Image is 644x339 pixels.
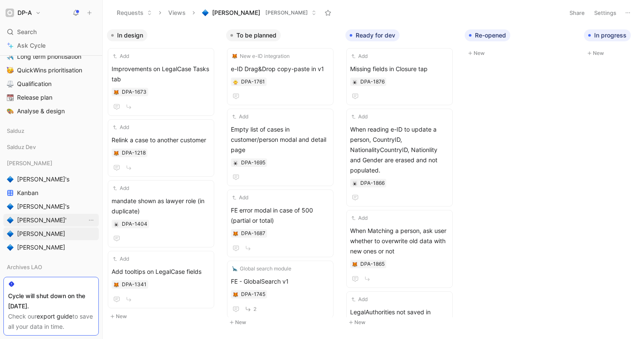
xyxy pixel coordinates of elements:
button: Requests [113,6,156,19]
img: 🎨 [7,108,14,115]
div: DPA-1745 [241,290,265,299]
a: 🥳QuickWins prioritisation [3,64,99,77]
div: DPA-1673 [122,88,147,96]
div: DPA-1404 [122,220,147,228]
img: ✈️ [7,53,14,60]
div: Archives LAO [3,261,99,276]
button: DP-ADP-A [3,7,43,19]
button: 🦊 [113,89,119,95]
a: 🔷[PERSON_NAME]'s [3,173,99,186]
button: Add [112,123,130,132]
span: Add tooltips on LegalCase fields [112,267,210,277]
img: 🦊 [352,262,357,267]
button: Add [112,255,130,263]
span: Relink a case to another customer [112,135,210,145]
div: DPA-1876 [360,78,385,86]
button: 🦊 [233,291,239,297]
span: Search [17,27,37,37]
img: 🦊 [233,292,238,297]
span: Salduz [7,126,24,135]
span: LegalAuthorities not saved in Closing tab v3 (need to use separate API) [350,307,449,338]
span: mandate shown as lawyer role (in duplicate) [112,196,210,216]
a: export guide [37,313,72,320]
img: ⚖️ [7,80,14,87]
div: DPA-1866 [360,179,385,187]
a: 🔷[PERSON_NAME] [3,241,99,254]
div: DPA-1341 [122,280,147,289]
button: Share [566,7,589,19]
button: 🦊 [113,282,119,287]
span: [PERSON_NAME] [265,9,308,17]
span: Improvements on LegalCase Tasks tab [112,64,210,84]
span: When reading e-ID to update a person, CountryID, NationalityCountryID, Nationlity and Gender are ... [350,124,449,175]
button: 🦊 [352,261,358,267]
img: 🕷️ [114,222,119,227]
img: 🦊 [114,282,119,287]
a: ✈️Long term prioritisation [3,50,99,63]
span: 2 [253,307,256,312]
img: 🦊 [233,231,238,236]
div: Check our to save all your data in time. [8,311,94,332]
a: AddEmpty list of cases in customer/person modal and detail page [227,109,333,186]
button: New [226,317,339,328]
span: FE error modal in case of 500 (partial or total) [231,205,330,226]
div: To be plannedNew [223,26,342,332]
a: AddRelink a case to another customer [108,119,214,177]
button: Re-opened [465,29,510,41]
button: In progress [584,29,631,41]
div: [PERSON_NAME] [3,157,99,169]
img: 🕷️ [352,80,357,85]
button: 🦊 [233,230,239,236]
button: 🥳 [5,65,15,75]
span: In progress [594,31,627,40]
button: 🕷️ [233,160,239,166]
span: [PERSON_NAME]' [17,216,66,224]
a: ⚖️Qualification [3,78,99,90]
button: 🎨 [5,106,15,116]
button: 🕷️ [352,79,358,85]
span: Analyse & design [17,107,65,115]
span: Ask Cycle [17,40,46,51]
img: 🕷️ [352,181,357,186]
div: Salduz Dev [3,141,99,153]
button: New [465,48,577,58]
button: In design [107,29,147,41]
button: 🔷 [5,215,15,225]
a: Ask Cycle [3,39,99,52]
span: Missing fields in Closure tap [350,64,449,74]
div: Salduz [3,124,99,137]
button: New [345,317,458,328]
button: Add [350,112,369,121]
span: Release plan [17,93,52,102]
div: Salduz [3,124,99,140]
button: 🔷 [5,229,15,239]
div: Cycle will shut down on the [DATE]. [8,291,94,311]
button: Ready for dev [345,29,400,41]
span: Archives LAO [7,263,42,271]
button: 🦊New e-ID integration [231,52,291,60]
span: To be planned [236,31,276,40]
span: [PERSON_NAME] [17,243,65,252]
div: Archives LAO [3,261,99,273]
button: 🦊 [113,150,119,156]
button: Add [350,52,369,60]
img: 🕷️ [233,161,238,166]
a: 🦊New e-ID integratione-ID Drag&Drop copy-paste in v1 [227,48,333,105]
a: 📆Release plan [3,91,99,104]
button: 🕷️ [113,221,119,227]
img: 🦊 [114,151,119,156]
img: DP-A [6,9,14,17]
div: DPA-1761 [241,78,265,86]
button: 🕷️ [352,180,358,186]
img: 🔷 [7,217,14,224]
button: 🐥 [233,79,239,85]
span: Re-opened [475,31,506,40]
